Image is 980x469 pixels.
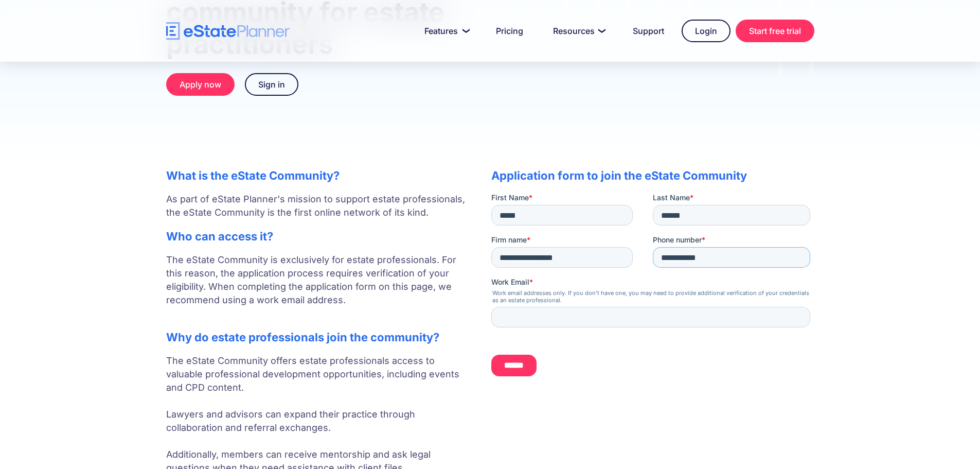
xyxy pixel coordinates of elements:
h2: Application form to join the eState Community [491,169,814,182]
a: Pricing [484,21,536,41]
a: Sign in [245,73,298,96]
h2: Who can access it? [166,230,471,243]
a: Apply now [166,73,235,96]
a: Resources [541,21,615,41]
a: Start free trial [736,20,814,42]
p: The eState Community is exclusively for estate professionals. For this reason, the application pr... [166,253,471,320]
p: As part of eState Planner's mission to support estate professionals, the eState Community is the ... [166,193,471,219]
a: Login [682,20,730,42]
a: Support [620,21,676,41]
a: Features [412,21,478,41]
iframe: Form 0 [491,193,814,385]
h2: Why do estate professionals join the community? [166,331,471,344]
a: home [166,22,290,40]
h2: What is the eState Community? [166,169,471,182]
